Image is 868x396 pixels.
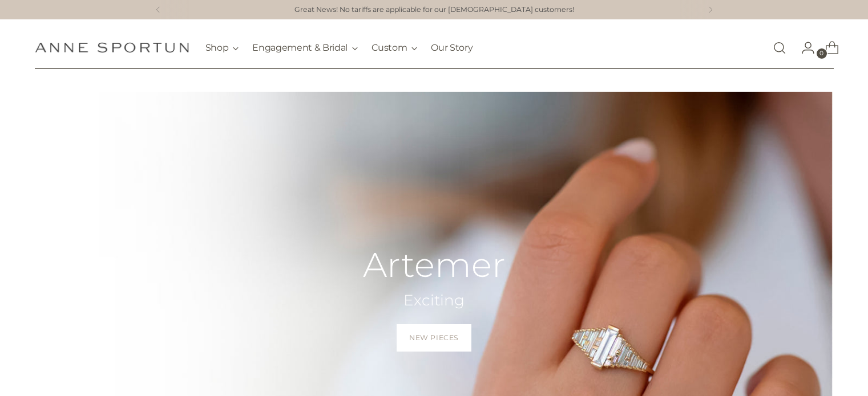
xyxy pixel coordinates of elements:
[35,42,189,53] a: Anne Sportun Fine Jewellery
[397,324,471,352] a: New Pieces
[816,36,839,59] a: Open cart modal
[252,35,358,60] button: Engagement & Bridal
[817,48,827,59] span: 0
[205,35,239,60] button: Shop
[792,36,815,59] a: Go to the account page
[372,35,417,60] button: Custom
[363,291,506,311] h2: Exciting
[294,5,574,15] a: Great News! No tariffs are applicable for our [DEMOGRAPHIC_DATA] customers!
[409,333,459,343] span: New Pieces
[768,36,791,59] a: Open search modal
[363,246,506,284] h2: Artemer
[431,35,473,60] a: Our Story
